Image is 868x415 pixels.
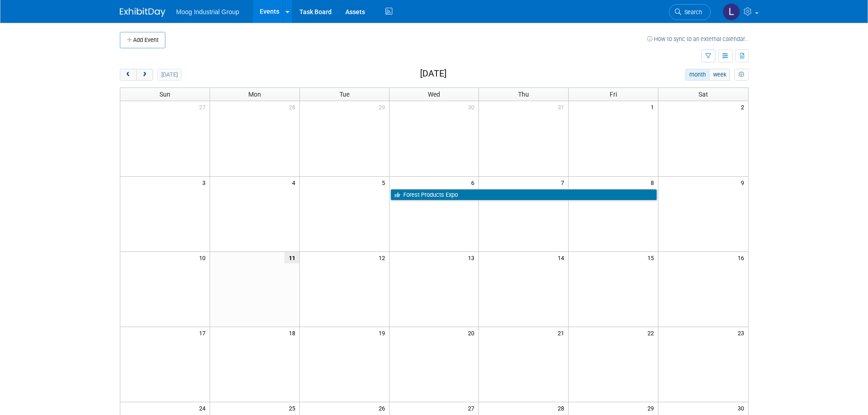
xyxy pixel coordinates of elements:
[737,402,748,414] span: 30
[734,69,748,81] button: myCustomButton
[378,101,389,113] span: 29
[557,101,568,113] span: 31
[557,252,568,263] span: 14
[198,252,210,263] span: 10
[378,327,389,338] span: 19
[709,69,730,81] button: week
[557,402,568,414] span: 28
[467,327,478,338] span: 20
[740,177,748,188] span: 9
[557,327,568,338] span: 21
[470,177,478,188] span: 6
[288,101,299,113] span: 28
[467,101,478,113] span: 30
[248,91,261,98] span: Mon
[737,252,748,263] span: 16
[699,91,708,98] span: Sat
[157,69,181,81] button: [DATE]
[198,101,210,113] span: 27
[723,3,740,20] img: Laura Reilly
[288,327,299,338] span: 18
[381,177,389,188] span: 5
[650,101,658,113] span: 1
[378,402,389,414] span: 26
[198,327,210,338] span: 17
[120,8,165,17] img: ExhibitDay
[740,101,748,113] span: 2
[378,252,389,263] span: 12
[291,177,299,188] span: 4
[681,9,702,15] span: Search
[518,91,529,98] span: Thu
[390,189,657,201] a: Forest Products Expo
[669,4,711,20] a: Search
[420,69,447,79] h2: [DATE]
[339,91,349,98] span: Tue
[739,72,745,78] i: Personalize Calendar
[176,8,240,15] span: Moog Industrial Group
[647,402,658,414] span: 29
[159,91,170,98] span: Sun
[647,327,658,338] span: 22
[284,252,299,263] span: 11
[560,177,568,188] span: 7
[201,177,210,188] span: 3
[647,252,658,263] span: 15
[120,69,137,81] button: prev
[467,402,478,414] span: 27
[737,327,748,338] span: 23
[120,32,165,48] button: Add Event
[650,177,658,188] span: 8
[610,91,617,98] span: Fri
[198,402,210,414] span: 24
[428,91,440,98] span: Wed
[136,69,153,81] button: next
[288,402,299,414] span: 25
[647,36,749,42] a: How to sync to an external calendar...
[467,252,478,263] span: 13
[685,69,709,81] button: month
